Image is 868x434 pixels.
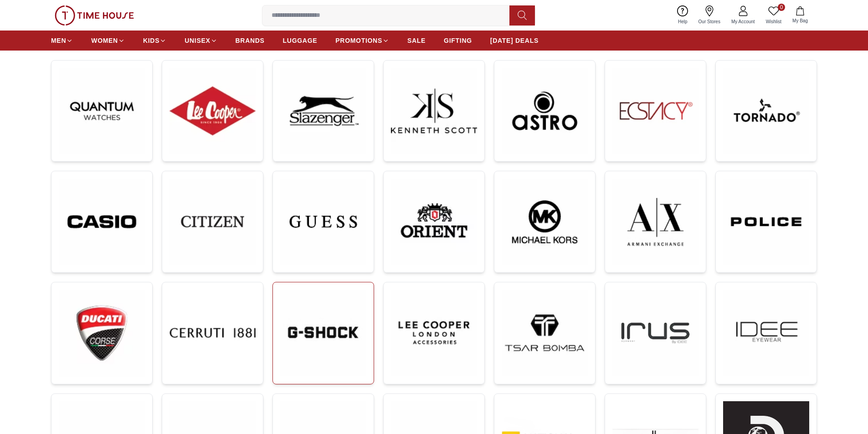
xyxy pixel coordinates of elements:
[612,68,699,154] img: ...
[760,4,787,27] a: 0Wishlist
[51,36,66,45] span: MEN
[391,290,477,376] img: ...
[143,32,166,49] a: KIDS
[236,36,265,45] span: BRANDS
[490,36,539,45] span: [DATE] DEALS
[335,32,389,49] a: PROMOTIONS
[280,290,366,376] img: ...
[407,36,426,45] span: SALE
[143,36,159,45] span: KIDS
[283,36,318,45] span: LUGGAGE
[490,32,539,49] a: [DATE] DEALS
[169,179,256,265] img: ...
[169,290,256,376] img: ...
[280,68,366,154] img: ...
[502,68,588,154] img: ...
[728,18,759,25] span: My Account
[185,36,210,45] span: UNISEX
[185,32,217,49] a: UNISEX
[236,32,265,49] a: BRANDS
[59,179,145,265] img: ...
[55,5,134,26] img: ...
[695,18,724,25] span: Our Stores
[787,5,813,26] button: My Bag
[762,18,785,25] span: Wishlist
[723,179,809,265] img: ...
[723,68,809,154] img: ...
[59,290,145,376] img: ...
[444,32,472,49] a: GIFTING
[91,32,125,49] a: WOMEN
[502,290,588,376] img: ...
[693,4,726,27] a: Our Stores
[283,32,318,49] a: LUGGAGE
[723,290,809,376] img: ...
[673,4,693,27] a: Help
[444,36,472,45] span: GIFTING
[169,68,256,154] img: ...
[391,179,477,265] img: ...
[407,32,426,49] a: SALE
[789,17,812,24] span: My Bag
[335,36,382,45] span: PROMOTIONS
[612,290,699,376] img: ...
[280,179,366,265] img: ...
[391,68,477,154] img: ...
[778,4,785,11] span: 0
[502,179,588,265] img: ...
[51,32,73,49] a: MEN
[674,18,691,25] span: Help
[59,68,145,154] img: ...
[91,36,118,45] span: WOMEN
[612,179,699,265] img: ...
